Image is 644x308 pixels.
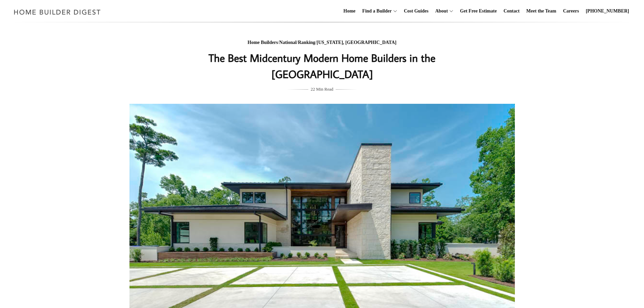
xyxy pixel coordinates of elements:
a: Meet the Team [524,0,559,22]
img: Home Builder Digest [11,5,104,19]
a: Contact [501,0,522,22]
a: Home [341,0,358,22]
a: [US_STATE], [GEOGRAPHIC_DATA] [317,40,397,45]
a: Get Free Estimate [457,0,500,22]
a: Find a Builder [360,0,392,22]
a: National [279,40,296,45]
a: Home Builders [247,40,278,45]
a: Careers [560,0,582,22]
h1: The Best Midcentury Modern Home Builders in the [GEOGRAPHIC_DATA] [187,50,457,82]
a: Cost Guides [401,0,431,22]
a: About [432,0,448,22]
a: [PHONE_NUMBER] [583,0,632,22]
a: Ranking [298,40,315,45]
div: / / / [187,39,457,47]
span: 22 Min Read [311,86,333,93]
